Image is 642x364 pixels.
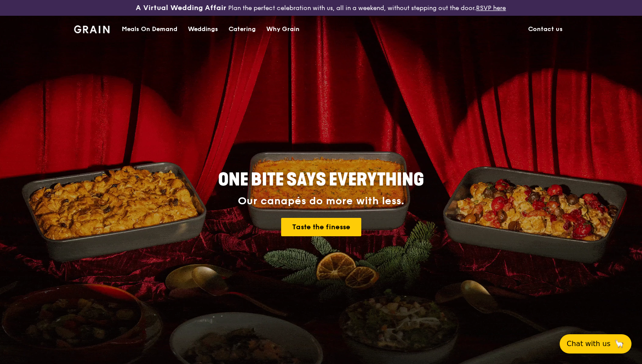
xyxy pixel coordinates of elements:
[163,195,479,207] div: Our canapés do more with less.
[122,16,177,42] div: Meals On Demand
[74,15,109,42] a: GrainGrain
[476,4,506,12] a: RSVP here
[74,25,109,33] img: Grain
[266,16,300,42] div: Why Grain
[567,339,610,349] span: Chat with us
[223,16,261,42] a: Catering
[261,16,305,42] a: Why Grain
[281,218,361,236] a: Taste the finesse
[614,339,624,349] span: 🦙
[136,3,226,12] h3: A Virtual Wedding Affair
[183,16,223,42] a: Weddings
[218,169,424,190] span: ONE BITE SAYS EVERYTHING
[188,16,218,42] div: Weddings
[560,334,631,353] button: Chat with us🦙
[229,16,256,42] div: Catering
[523,16,568,42] a: Contact us
[107,3,535,12] div: Plan the perfect celebration with us, all in a weekend, without stepping out the door.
